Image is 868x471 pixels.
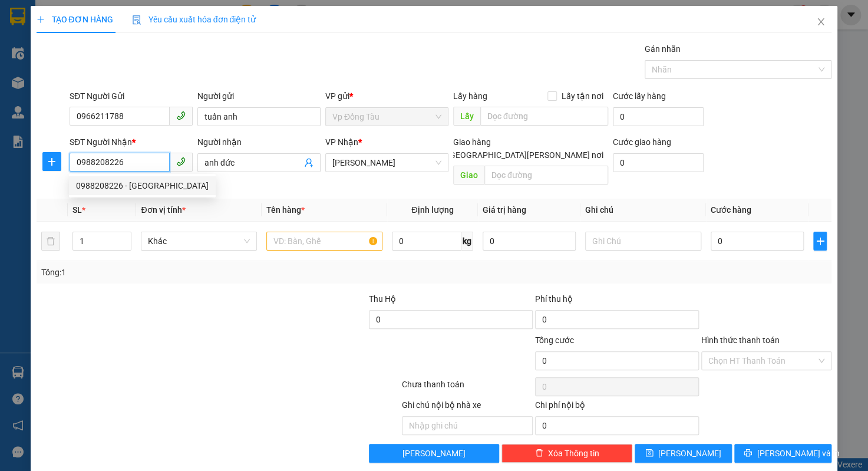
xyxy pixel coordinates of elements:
div: SĐT Người Gửi [70,90,193,103]
span: close [816,17,826,27]
button: [PERSON_NAME] [369,444,500,463]
th: Ghi chú [580,199,706,222]
img: logo [4,42,6,102]
span: Khác [148,232,250,250]
input: Cước giao hàng [613,153,704,172]
span: Đơn vị tính [141,205,185,215]
label: Gán nhãn [645,44,681,54]
button: plus [813,232,827,251]
span: Vp Đồng Tàu [332,108,441,126]
span: Thu Hộ [369,294,396,304]
span: TẠO ĐƠN HÀNG [37,15,113,24]
div: Phí thu hộ [535,292,699,310]
span: Định lượng [411,205,453,215]
div: Người nhận [197,136,321,149]
label: Cước lấy hàng [613,91,666,101]
div: VP gửi [325,90,448,103]
div: Chưa thanh toán [401,378,534,398]
span: Giao [453,166,484,185]
span: delete [535,449,543,458]
span: phone [176,157,186,166]
span: Cước hàng [711,205,751,215]
span: DT1408250222 [111,79,181,91]
input: 0 [483,232,576,251]
button: printer[PERSON_NAME] và In [734,444,831,463]
input: VD: Bàn, Ghế [266,232,382,251]
span: printer [744,449,752,458]
button: Close [804,6,837,39]
input: Nhập ghi chú [402,416,533,435]
span: Chuyển phát nhanh: [GEOGRAPHIC_DATA] - [GEOGRAPHIC_DATA] [8,51,110,93]
img: icon [132,15,141,25]
span: Giá trị hàng [483,205,526,215]
input: Dọc đường [480,107,608,126]
span: kg [461,232,473,251]
strong: CÔNG TY TNHH DỊCH VỤ DU LỊCH THỜI ĐẠI [11,9,106,48]
span: Giao hàng [453,137,491,147]
div: Ghi chú nội bộ nhà xe [402,398,533,416]
span: plus [43,157,61,166]
span: Lấy hàng [453,91,487,101]
span: plus [37,15,45,24]
span: phone [176,111,186,120]
input: Cước lấy hàng [613,107,704,126]
span: Tổng cước [535,335,574,345]
input: Dọc đường [484,166,608,185]
div: Chi phí nội bộ [535,398,699,416]
div: SĐT Người Nhận [70,136,193,149]
div: 0988208226 - đức [69,176,216,195]
span: user-add [304,158,313,167]
button: deleteXóa Thông tin [501,444,632,463]
span: Yêu cầu xuất hóa đơn điện tử [132,15,256,24]
span: Lấy [453,107,480,126]
div: Tổng: 1 [41,266,336,279]
input: Ghi Chú [585,232,701,251]
span: [GEOGRAPHIC_DATA][PERSON_NAME] nơi [443,149,608,162]
span: VP Nhận [325,137,358,147]
button: plus [42,152,61,171]
span: save [645,449,654,458]
span: SL [72,205,82,215]
span: Tên hàng [266,205,305,215]
button: save[PERSON_NAME] [635,444,732,463]
div: 0988208226 - [GEOGRAPHIC_DATA] [76,179,209,192]
span: Lấy tận nơi [557,90,608,103]
span: [PERSON_NAME] [402,447,466,460]
span: Xóa Thông tin [548,447,599,460]
div: Người gửi [197,90,321,103]
span: Vp Lê Hoàn [332,154,441,172]
label: Hình thức thanh toán [701,335,780,345]
label: Cước giao hàng [613,137,671,147]
span: [PERSON_NAME] và In [757,447,839,460]
span: plus [814,236,827,246]
span: [PERSON_NAME] [658,447,721,460]
button: delete [41,232,60,251]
